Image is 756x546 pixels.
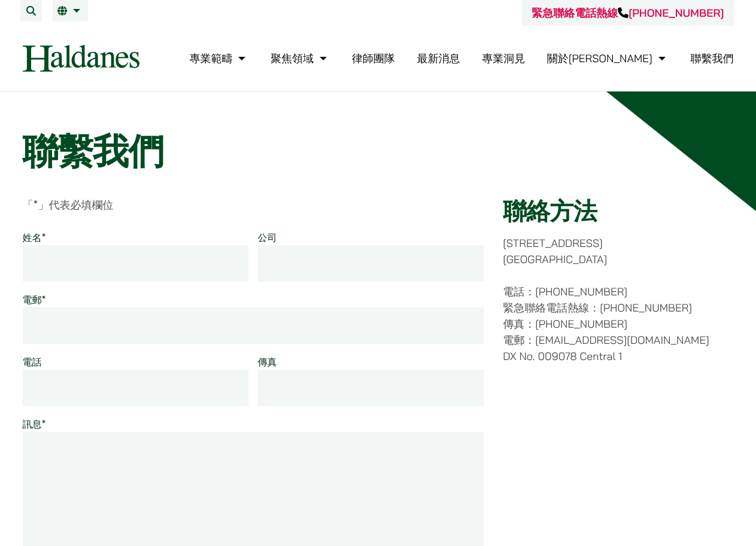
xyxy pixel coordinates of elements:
h2: 聯絡方法 [503,197,733,225]
label: 傳真 [258,356,277,368]
a: 繁 [57,6,83,16]
label: 電郵 [23,294,46,306]
a: 聚焦領域 [271,51,330,65]
a: 最新消息 [417,51,460,65]
p: 「 」代表必填欄位 [23,197,484,213]
h1: 聯繫我們 [23,130,734,173]
label: 訊息 [23,418,46,430]
p: [STREET_ADDRESS] [GEOGRAPHIC_DATA] [503,235,733,267]
a: 關於何敦 [547,51,669,65]
a: 專業洞見 [482,51,525,65]
img: Logo of Haldanes [23,45,139,72]
p: 電話：[PHONE_NUMBER] 緊急聯絡電話熱線：[PHONE_NUMBER] 傳真：[PHONE_NUMBER] 電郵：[EMAIL_ADDRESS][DOMAIN_NAME] DX No... [503,283,733,364]
a: 專業範疇 [189,51,248,65]
a: 聯繫我們 [691,51,734,65]
label: 姓名 [23,231,46,243]
a: 律師團隊 [352,51,395,65]
a: 緊急聯絡電話熱線[PHONE_NUMBER] [532,6,724,20]
label: 公司 [258,231,277,243]
label: 電話 [23,356,42,368]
